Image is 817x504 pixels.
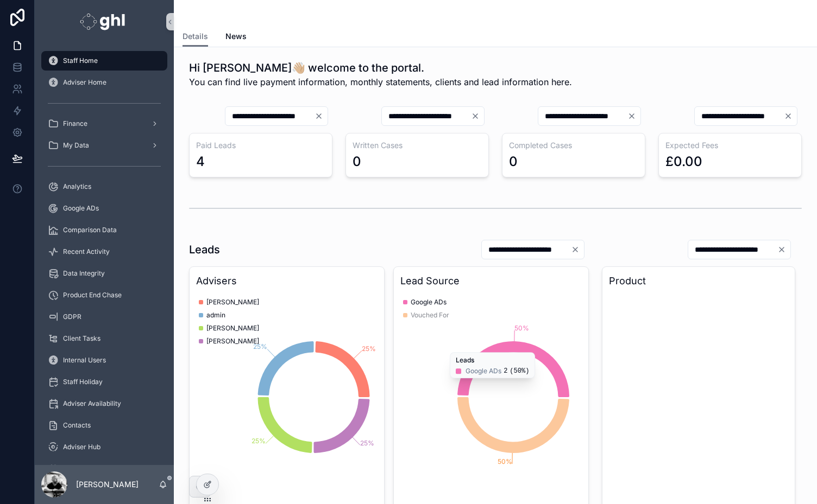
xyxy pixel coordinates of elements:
[63,247,110,256] span: Recent Activity
[784,112,797,120] button: Clear
[80,13,128,30] img: App logo
[41,394,167,413] a: Adviser Availability
[189,75,572,88] span: You can find live payment information, monthly statements, clients and lead information here.
[571,245,584,254] button: Clear
[253,342,267,350] tspan: 25%
[206,337,259,346] span: [PERSON_NAME]
[41,199,167,218] a: Google ADs
[63,56,98,65] span: Staff Home
[353,153,361,170] div: 0
[35,43,174,465] div: scrollable content
[777,245,790,254] button: Clear
[41,177,167,196] a: Analytics
[353,140,482,151] h3: Written Cases
[41,51,167,71] a: Staff Home
[63,399,121,408] span: Adviser Availability
[665,153,702,170] div: £0.00
[509,153,518,170] div: 0
[41,136,167,155] a: My Data
[41,372,167,392] a: Staff Holiday
[63,312,81,321] span: GDPR
[627,112,640,120] button: Clear
[400,293,582,501] div: chart
[189,242,220,257] h1: Leads
[509,140,638,151] h3: Completed Cases
[206,324,259,333] span: [PERSON_NAME]
[183,31,208,42] span: Details
[63,204,99,213] span: Google ADs
[41,114,167,133] a: Finance
[609,293,788,501] div: chart
[498,457,512,465] tspan: 50%
[189,60,572,75] h1: Hi [PERSON_NAME]👋🏼 welcome to the portal.
[63,443,100,451] span: Adviser Hub
[196,140,325,151] h3: Paid Leads
[471,112,484,120] button: Clear
[63,356,106,365] span: Internal Users
[63,291,122,299] span: Product End Chase
[665,140,795,151] h3: Expected Fees
[514,324,529,332] tspan: 50%
[63,226,117,234] span: Comparison Data
[63,78,106,87] span: Adviser Home
[41,220,167,240] a: Comparison Data
[609,273,788,289] h3: Product
[76,479,139,490] p: [PERSON_NAME]
[41,329,167,348] a: Client Tasks
[225,31,247,42] span: News
[63,334,100,343] span: Client Tasks
[196,293,378,501] div: chart
[41,264,167,283] a: Data Integrity
[41,350,167,370] a: Internal Users
[63,182,91,191] span: Analytics
[411,311,449,320] span: Vouched For
[315,112,328,120] button: Clear
[252,437,266,445] tspan: 25%
[41,307,167,327] a: GDPR
[41,242,167,261] a: Recent Activity
[411,298,447,307] span: Google ADs
[41,437,167,457] a: Adviser Hub
[63,421,91,430] span: Contacts
[63,378,103,386] span: Staff Holiday
[196,273,378,289] h3: Advisers
[63,464,111,473] span: Meet The Team
[41,459,167,479] a: Meet The Team
[41,416,167,435] a: Contacts
[63,269,105,278] span: Data Integrity
[206,298,259,307] span: [PERSON_NAME]
[400,273,582,289] h3: Lead Source
[206,311,225,320] span: admin
[41,285,167,305] a: Product End Chase
[41,73,167,92] a: Adviser Home
[225,27,247,48] a: News
[63,141,89,150] span: My Data
[362,344,376,353] tspan: 25%
[63,119,87,128] span: Finance
[196,153,205,170] div: 4
[360,439,374,447] tspan: 25%
[183,27,208,47] a: Details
